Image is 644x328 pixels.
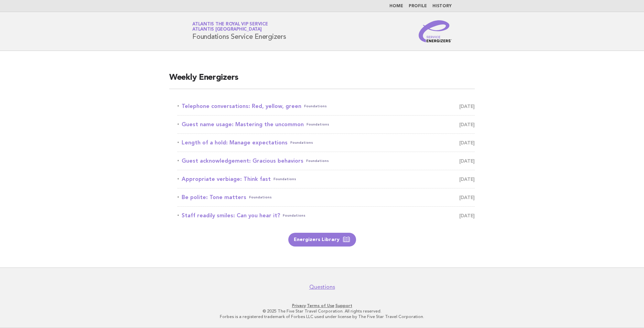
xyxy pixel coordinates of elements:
a: Length of a hold: Manage expectationsFoundations [DATE] [178,138,475,147]
a: Energizers Library [288,233,356,247]
span: Foundations [307,120,329,129]
a: Home [389,4,403,8]
a: Terms of Use [307,303,334,308]
span: Foundations [249,193,272,202]
span: [DATE] [459,193,475,202]
a: Privacy [292,303,306,308]
span: [DATE] [459,138,475,147]
span: [DATE] [459,211,475,220]
span: [DATE] [459,120,475,129]
a: Guest acknowledgement: Gracious behaviorsFoundations [DATE] [178,156,475,166]
a: Staff readily smiles: Can you hear it?Foundations [DATE] [178,211,475,220]
span: Atlantis [GEOGRAPHIC_DATA] [192,28,262,32]
span: Foundations [273,174,296,184]
a: Guest name usage: Mastering the uncommonFoundations [DATE] [178,120,475,129]
a: Atlantis the Royal VIP ServiceAtlantis [GEOGRAPHIC_DATA] [192,22,268,32]
p: · · [111,303,533,308]
a: Support [335,303,352,308]
a: History [432,4,452,8]
a: Appropriate verbiage: Think fastFoundations [DATE] [178,174,475,184]
span: Foundations [283,211,305,220]
a: Telephone conversations: Red, yellow, greenFoundations [DATE] [178,101,475,111]
span: [DATE] [459,156,475,166]
h1: Foundations Service Energizers [192,22,286,40]
a: Profile [409,4,427,8]
a: Be polite: Tone mattersFoundations [DATE] [178,193,475,202]
p: Forbes is a registered trademark of Forbes LLC used under license by The Five Star Travel Corpora... [111,314,533,319]
p: © 2025 The Five Star Travel Corporation. All rights reserved. [111,308,533,314]
span: Foundations [304,101,327,111]
span: [DATE] [459,101,475,111]
h2: Weekly Energizers [169,72,475,89]
a: Questions [309,284,335,291]
span: [DATE] [459,174,475,184]
img: Service Energizers [419,20,452,42]
span: Foundations [306,156,329,166]
span: Foundations [290,138,313,147]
